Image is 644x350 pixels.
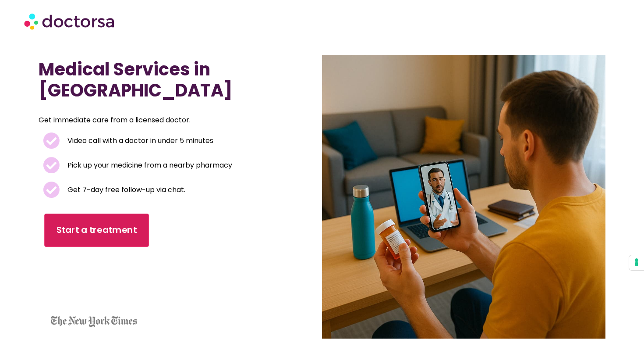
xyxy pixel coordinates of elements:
span: Start a treatment [57,224,137,237]
button: Your consent preferences for tracking technologies [629,255,644,270]
p: Get immediate care from a licensed doctor. [39,114,258,126]
span: Get 7-day free follow-up via chat. [65,184,185,196]
span: Pick up your medicine from a nearby pharmacy [65,159,232,171]
a: Start a treatment [44,214,149,247]
span: Video call with a doctor in under 5 minutes [65,135,213,147]
iframe: Customer reviews powered by Trustpilot [43,262,122,328]
h1: Medical Services in [GEOGRAPHIC_DATA] [39,59,280,101]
